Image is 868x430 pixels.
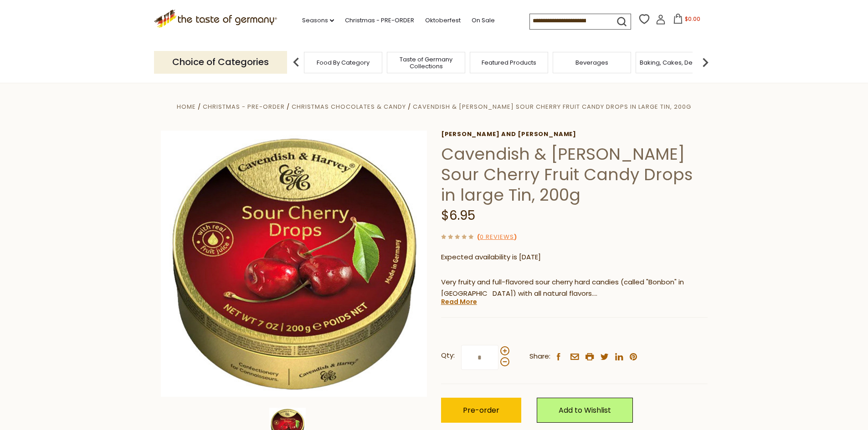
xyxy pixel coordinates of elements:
[302,15,334,25] a: Seasons
[441,144,708,205] h1: Cavendish & [PERSON_NAME] Sour Cherry Fruit Candy Drops in large Tin, 200g
[441,398,521,423] button: Pre-order
[668,14,706,27] button: $0.00
[685,15,700,23] span: $0.00
[441,252,708,263] p: Expected availability is [DATE]
[441,350,455,361] strong: Qty:
[477,233,517,241] span: ( )
[292,102,406,111] a: Christmas Chocolates & Candy
[537,398,633,423] a: Add to Wishlist
[317,59,370,66] a: Food By Category
[177,102,196,111] a: Home
[413,102,691,111] a: Cavendish & [PERSON_NAME] Sour Cherry Fruit Candy Drops in large Tin, 200g
[441,131,708,138] a: [PERSON_NAME] and [PERSON_NAME]
[575,59,608,66] a: Beverages
[161,131,427,397] img: Cavendish & Harvey Cherry Fruit Candy Drops
[463,405,499,415] span: Pre-order
[529,351,550,362] span: Share:
[390,56,462,70] a: Taste of Germany Collections
[696,53,714,71] img: next arrow
[461,345,498,370] input: Qty:
[482,59,536,66] a: Featured Products
[441,297,477,306] a: Read More
[203,102,285,111] a: Christmas - PRE-ORDER
[345,15,414,25] a: Christmas - PRE-ORDER
[472,15,495,25] a: On Sale
[640,59,710,66] a: Baking, Cakes, Desserts
[287,53,305,71] img: previous arrow
[441,277,708,299] p: Very fruity and full-flavored sour cherry hard candies (called "Bonbon" in [GEOGRAPHIC_DATA]) wit...
[154,51,287,73] p: Choice of Categories
[425,15,461,25] a: Oktoberfest
[441,207,475,224] span: $6.95
[480,233,514,242] a: 0 Reviews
